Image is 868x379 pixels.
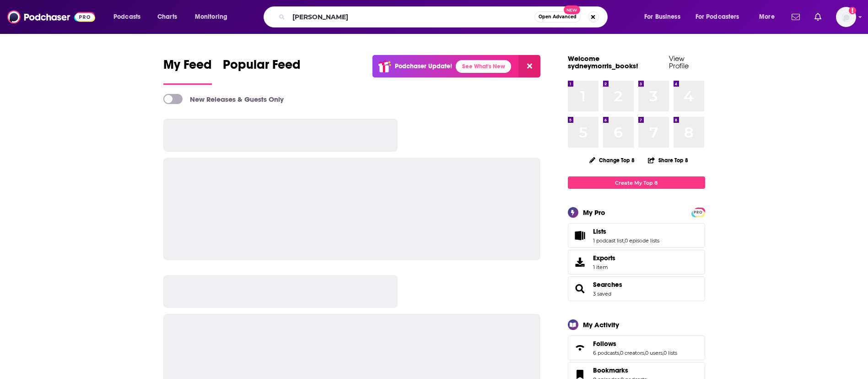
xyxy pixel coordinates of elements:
span: My Feed [163,57,212,78]
span: PRO [693,209,704,216]
button: open menu [690,10,753,24]
svg: Add a profile image [849,7,856,14]
a: 0 users [645,350,663,356]
span: Searches [568,276,705,301]
p: Podchaser Update! [395,62,452,70]
a: Bookmarks [593,366,647,374]
button: Change Top 8 [584,154,641,166]
span: , [663,350,663,356]
a: Follows [571,341,589,354]
a: Follows [593,340,677,348]
button: open menu [638,10,692,24]
span: Exports [593,254,615,262]
img: User Profile [836,7,856,27]
span: , [644,350,645,356]
a: Show notifications dropdown [788,9,803,25]
span: Podcasts [113,11,140,23]
a: Lists [593,227,659,236]
a: 1 podcast list [593,237,624,244]
span: Open Advanced [539,15,577,19]
div: My Activity [583,320,619,329]
a: Show notifications dropdown [811,9,825,25]
button: Show profile menu [836,7,856,27]
span: More [759,11,775,23]
a: 0 lists [663,350,677,356]
span: Follows [568,335,705,360]
button: open menu [107,10,152,24]
span: , [619,350,620,356]
span: Logged in as sydneymorris_books [836,7,856,27]
a: Create My Top 8 [568,176,705,189]
a: Searches [593,280,622,289]
span: Charts [157,11,177,23]
a: View Profile [669,54,689,70]
span: Bookmarks [593,366,628,374]
button: open menu [189,10,239,24]
a: 0 episode lists [625,237,659,244]
a: Welcome sydneymorris_books! [568,54,638,70]
span: 1 item [593,264,615,270]
a: New Releases & Guests Only [163,94,284,104]
a: Searches [571,282,589,295]
a: 3 saved [593,291,611,297]
a: 0 creators [620,350,644,356]
a: See What's New [456,60,511,73]
img: Podchaser - Follow, Share and Rate Podcasts [7,8,95,26]
button: Share Top 8 [647,151,689,169]
a: Lists [571,229,589,242]
a: My Feed [163,57,212,85]
span: Exports [571,256,589,269]
span: New [564,5,580,14]
span: For Business [644,11,680,23]
a: Charts [151,10,183,24]
div: My Pro [583,208,605,217]
span: Popular Feed [223,57,301,78]
span: Monitoring [195,11,227,23]
span: , [624,237,625,244]
div: Search podcasts, credits, & more... [272,6,616,27]
button: open menu [753,10,786,24]
a: Exports [568,250,705,275]
a: PRO [693,209,704,215]
span: Lists [568,223,705,248]
span: Follows [593,340,616,348]
a: 6 podcasts [593,350,619,356]
input: Search podcasts, credits, & more... [289,10,534,24]
span: Lists [593,227,606,236]
a: Popular Feed [223,57,301,85]
span: For Podcasters [695,11,739,23]
button: Open AdvancedNew [534,11,581,22]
